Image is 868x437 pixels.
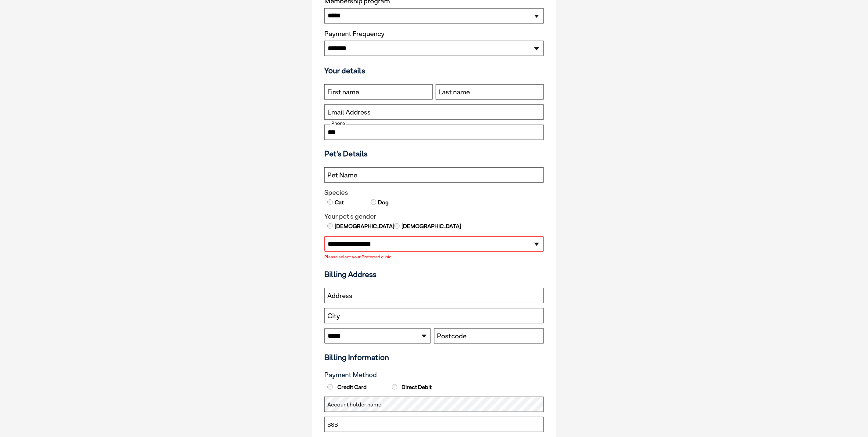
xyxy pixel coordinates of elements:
h3: Billing Address [324,270,544,279]
label: Credit Card [326,384,389,391]
label: [DEMOGRAPHIC_DATA] [401,222,461,230]
h3: Your details [324,66,544,75]
label: BSB [327,421,338,429]
legend: Your pet's gender [324,213,544,220]
label: Postcode [437,332,467,340]
label: Account holder name [327,401,381,409]
legend: Species [324,189,544,197]
label: Payment Frequency [324,30,384,38]
label: Phone [330,121,346,126]
input: Direct Debit [392,384,397,390]
label: Last name [439,88,470,96]
h3: Payment Method [324,371,544,379]
label: Direct Debit [390,384,453,391]
label: City [327,312,340,320]
label: First name [327,88,359,96]
input: Credit Card [327,384,333,390]
label: [DEMOGRAPHIC_DATA] [334,222,394,230]
label: Dog [377,198,389,206]
label: Email Address [327,108,371,116]
h3: Billing Information [324,353,544,362]
label: Please select your Preferred clinic. [324,255,544,259]
h3: Pet's Details [322,149,546,158]
label: Address [327,292,352,300]
label: Cat [334,198,344,206]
